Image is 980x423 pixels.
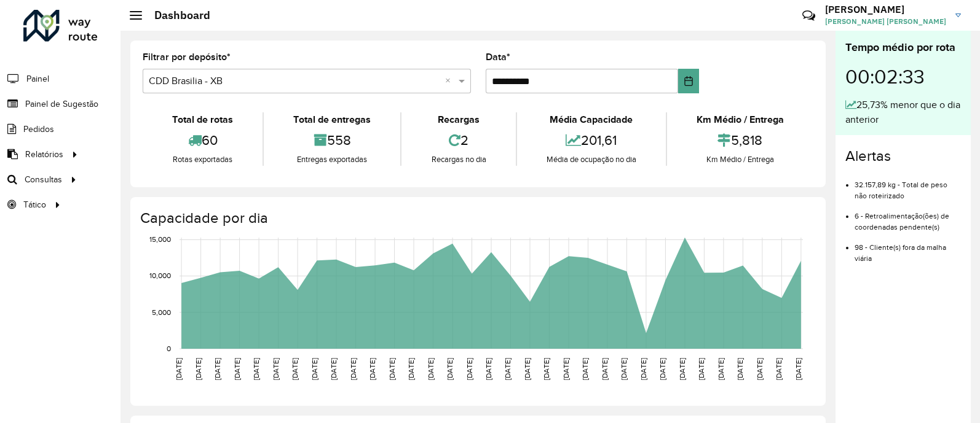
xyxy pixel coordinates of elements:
text: [DATE] [427,358,435,380]
h3: [PERSON_NAME] [825,4,946,15]
text: [DATE] [794,358,802,380]
text: [DATE] [523,358,531,380]
text: [DATE] [291,358,299,380]
span: Pedidos [23,123,54,136]
text: [DATE] [465,358,473,380]
text: 10,000 [149,272,171,280]
span: Painel [26,72,49,85]
text: [DATE] [562,358,570,380]
text: 0 [167,344,171,352]
text: [DATE] [175,358,183,380]
div: Rotas exportadas [146,153,259,166]
div: Km Médio / Entrega [670,153,810,166]
h4: Alertas [845,147,961,165]
text: [DATE] [407,358,415,380]
text: [DATE] [581,358,589,380]
span: Painel de Sugestão [25,98,98,111]
div: 25,73% menor que o dia anterior [845,98,961,127]
div: 2 [405,127,512,153]
div: 60 [146,127,259,153]
span: Consultas [25,173,62,186]
div: Total de rotas [146,112,259,127]
h4: Capacidade por dia [140,209,813,227]
button: Choose Date [678,69,699,93]
text: 15,000 [149,235,171,243]
div: Tempo médio por rota [845,39,961,56]
text: [DATE] [504,358,512,380]
text: [DATE] [388,358,396,380]
div: Km Médio / Entrega [670,112,810,127]
a: Contato Rápido [796,2,822,29]
text: [DATE] [639,358,647,380]
label: Data [486,50,510,64]
text: [DATE] [330,358,338,380]
text: [DATE] [368,358,376,380]
div: Total de entregas [267,112,397,127]
div: 558 [267,127,397,153]
div: 201,61 [520,127,663,153]
text: [DATE] [756,358,764,380]
span: Tático [23,198,46,211]
text: [DATE] [213,358,221,380]
text: [DATE] [194,358,202,380]
text: [DATE] [736,358,744,380]
text: [DATE] [233,358,241,380]
label: Filtrar por depósito [143,50,231,64]
text: [DATE] [601,358,609,380]
span: Clear all [445,74,456,88]
text: [DATE] [620,358,628,380]
div: Recargas [405,112,512,127]
div: 5,818 [670,127,810,153]
text: [DATE] [717,358,725,380]
div: 00:02:33 [845,56,961,98]
text: [DATE] [697,358,705,380]
text: [DATE] [252,358,260,380]
span: [PERSON_NAME] [PERSON_NAME] [825,16,946,27]
div: Entregas exportadas [267,153,397,166]
text: [DATE] [775,358,783,380]
text: [DATE] [310,358,318,380]
li: 6 - Retroalimentação(ões) de coordenadas pendente(s) [855,201,961,233]
text: [DATE] [349,358,357,380]
text: [DATE] [484,358,492,380]
div: Recargas no dia [405,153,512,166]
text: 5,000 [152,308,171,316]
li: 32.157,89 kg - Total de peso não roteirizado [855,170,961,201]
h2: Dashboard [142,9,210,22]
text: [DATE] [542,358,550,380]
text: [DATE] [658,358,666,380]
text: [DATE] [272,358,280,380]
div: Média de ocupação no dia [520,153,663,166]
text: [DATE] [678,358,686,380]
div: Média Capacidade [520,112,663,127]
li: 98 - Cliente(s) fora da malha viária [855,233,961,264]
span: Relatórios [25,148,63,161]
text: [DATE] [446,358,454,380]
